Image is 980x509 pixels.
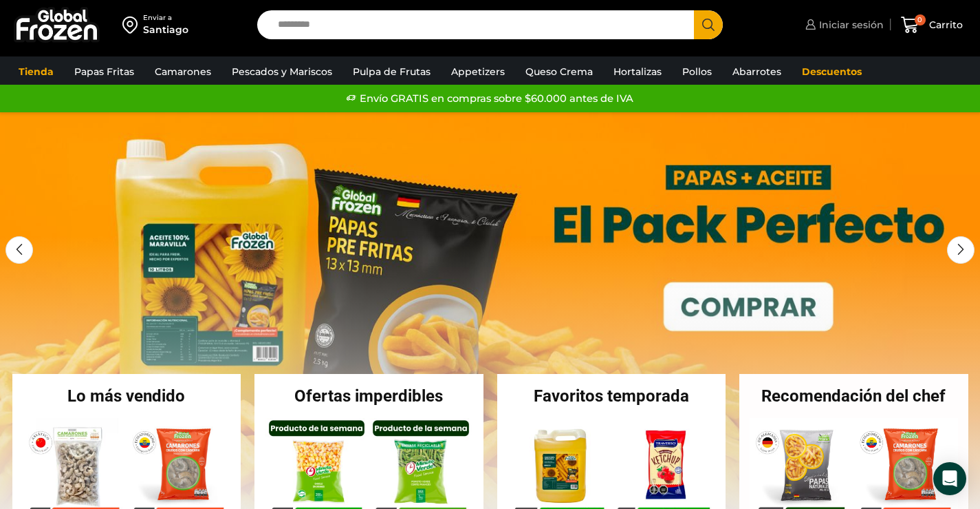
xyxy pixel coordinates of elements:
a: Tienda [12,59,61,85]
h2: Ofertas imperdibles [254,388,483,404]
div: Santiago [143,23,188,37]
button: Search button [694,10,723,39]
h2: Favoritos temporada [497,388,726,404]
a: Iniciar sesión [802,11,884,39]
a: Pulpa de Frutas [346,59,437,85]
span: Carrito [926,18,963,32]
a: Abarrotes [726,59,788,85]
div: Next slide [947,236,974,264]
a: Camarones [148,59,218,85]
span: 0 [915,14,926,25]
a: Appetizers [444,59,512,85]
div: Open Intercom Messenger [933,462,966,495]
h2: Lo más vendido [12,388,241,404]
h2: Recomendación del chef [739,388,968,404]
img: address-field-icon.svg [122,13,143,37]
span: Iniciar sesión [816,18,884,32]
a: Papas Fritas [67,59,141,85]
div: Enviar a [143,13,188,23]
a: Descuentos [795,59,869,85]
a: Pescados y Mariscos [225,59,339,85]
a: Queso Crema [519,59,600,85]
a: Hortalizas [607,59,668,85]
div: Previous slide [6,236,33,264]
a: 0 Carrito [897,9,966,41]
a: Pollos [675,59,719,85]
